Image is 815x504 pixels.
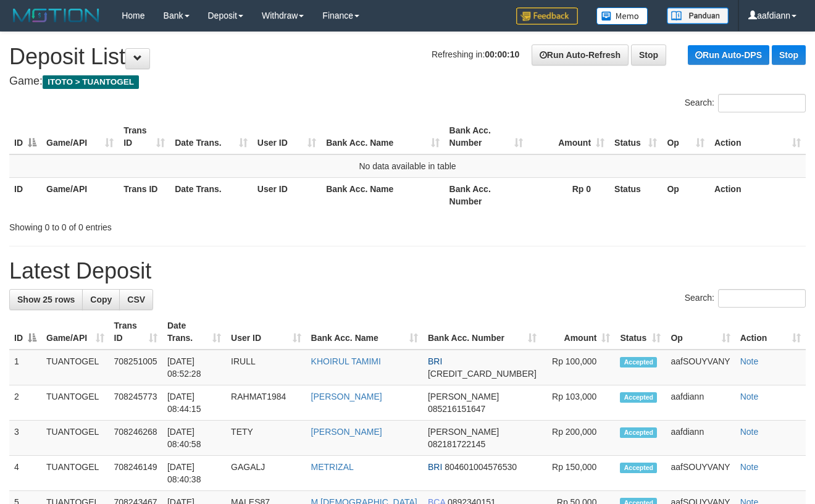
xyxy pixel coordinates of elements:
[428,392,499,401] span: [PERSON_NAME]
[428,427,499,437] span: [PERSON_NAME]
[9,119,41,154] th: ID: activate to sort column descending
[90,295,112,304] span: Copy
[109,456,162,491] td: 708246149
[631,44,666,65] a: Stop
[162,421,226,456] td: [DATE] 08:40:58
[685,289,806,308] label: Search:
[306,314,423,350] th: Bank Acc. Name: activate to sort column ascending
[9,289,83,310] a: Show 25 rows
[109,421,162,456] td: 708246268
[9,6,103,25] img: MOTION_logo.png
[162,314,226,350] th: Date Trans.: activate to sort column ascending
[82,289,120,310] a: Copy
[718,94,806,112] input: Search:
[516,7,578,25] img: Feedback.jpg
[428,356,442,366] span: BRI
[532,44,629,65] a: Run Auto-Refresh
[226,314,306,350] th: User ID: activate to sort column ascending
[620,392,657,403] span: Accepted
[43,75,139,89] span: ITOTO > TUANTOGEL
[735,314,806,350] th: Action: activate to sort column ascending
[445,119,528,154] th: Bank Acc. Number: activate to sort column ascending
[740,356,759,366] a: Note
[226,421,306,456] td: TETY
[428,439,485,449] span: Copy 082181722145 to clipboard
[432,49,519,59] span: Refreshing in:
[541,456,616,491] td: Rp 150,000
[666,456,735,491] td: aafSOUYVANY
[740,392,759,401] a: Note
[321,177,444,212] th: Bank Acc. Name
[666,421,735,456] td: aafdiann
[109,350,162,385] td: 708251005
[666,350,735,385] td: aafSOUYVANY
[740,462,759,472] a: Note
[620,357,657,367] span: Accepted
[9,177,41,212] th: ID
[9,385,41,421] td: 2
[541,421,616,456] td: Rp 200,000
[41,385,109,421] td: TUANTOGEL
[119,119,170,154] th: Trans ID: activate to sort column ascending
[541,385,616,421] td: Rp 103,000
[541,314,616,350] th: Amount: activate to sort column ascending
[423,314,541,350] th: Bank Acc. Number: activate to sort column ascending
[127,295,145,304] span: CSV
[9,421,41,456] td: 3
[685,94,806,112] label: Search:
[688,45,769,65] a: Run Auto-DPS
[41,177,119,212] th: Game/API
[609,177,662,212] th: Status
[226,385,306,421] td: RAHMAT1984
[9,456,41,491] td: 4
[9,259,806,283] h1: Latest Deposit
[226,350,306,385] td: IRULL
[253,177,321,212] th: User ID
[709,177,806,212] th: Action
[620,427,657,438] span: Accepted
[253,119,321,154] th: User ID: activate to sort column ascending
[41,350,109,385] td: TUANTOGEL
[428,369,537,379] span: Copy 599501032635538 to clipboard
[609,119,662,154] th: Status: activate to sort column ascending
[162,350,226,385] td: [DATE] 08:52:28
[485,49,519,59] strong: 00:00:10
[662,119,709,154] th: Op: activate to sort column ascending
[9,75,806,88] h4: Game:
[311,356,381,366] a: KHOIRUL TAMIMI
[772,45,806,65] a: Stop
[41,314,109,350] th: Game/API: activate to sort column ascending
[666,314,735,350] th: Op: activate to sort column ascending
[662,177,709,212] th: Op
[740,427,759,437] a: Note
[9,314,41,350] th: ID: activate to sort column descending
[170,119,253,154] th: Date Trans.: activate to sort column ascending
[9,154,806,178] td: No data available in table
[109,385,162,421] td: 708245773
[226,456,306,491] td: GAGALJ
[528,119,609,154] th: Amount: activate to sort column ascending
[667,7,729,24] img: panduan.png
[528,177,609,212] th: Rp 0
[9,44,806,69] h1: Deposit List
[596,7,648,25] img: Button%20Memo.svg
[9,216,330,233] div: Showing 0 to 0 of 0 entries
[109,314,162,350] th: Trans ID: activate to sort column ascending
[41,421,109,456] td: TUANTOGEL
[119,177,170,212] th: Trans ID
[428,462,442,472] span: BRI
[162,456,226,491] td: [DATE] 08:40:38
[445,462,517,472] span: Copy 804601004576530 to clipboard
[170,177,253,212] th: Date Trans.
[9,350,41,385] td: 1
[311,427,382,437] a: [PERSON_NAME]
[445,177,528,212] th: Bank Acc. Number
[718,289,806,308] input: Search:
[162,385,226,421] td: [DATE] 08:44:15
[541,350,616,385] td: Rp 100,000
[41,456,109,491] td: TUANTOGEL
[615,314,666,350] th: Status: activate to sort column ascending
[620,463,657,473] span: Accepted
[119,289,153,310] a: CSV
[41,119,119,154] th: Game/API: activate to sort column ascending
